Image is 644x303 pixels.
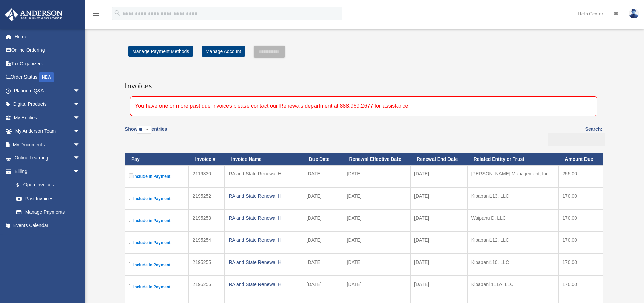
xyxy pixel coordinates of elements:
[559,232,603,254] td: 170.00
[130,96,597,116] div: You have one or more past due invoices please contact our Renewals department at 888.969.2677 for...
[73,138,87,152] span: arrow_drop_down
[303,276,343,298] td: [DATE]
[202,46,245,57] a: Manage Account
[189,232,225,254] td: 2195254
[5,98,90,111] a: Digital Productsarrow_drop_down
[5,30,90,44] a: Home
[343,165,411,187] td: [DATE]
[343,232,411,254] td: [DATE]
[303,254,343,276] td: [DATE]
[228,169,299,179] div: RA and State Renewal HI
[468,276,559,298] td: Kipapani 111A, LLC
[410,276,468,298] td: [DATE]
[5,84,90,98] a: Platinum Q&Aarrow_drop_down
[92,10,100,18] i: menu
[468,153,559,166] th: Related Entity or Trust: activate to sort column ascending
[5,151,90,165] a: Online Learningarrow_drop_down
[5,124,90,138] a: My Anderson Teamarrow_drop_down
[189,254,225,276] td: 2195255
[125,74,603,91] h3: Invoices
[225,153,303,166] th: Invoice Name: activate to sort column ascending
[73,84,87,98] span: arrow_drop_down
[129,172,185,181] label: Include in Payment
[548,133,605,146] input: Search:
[189,276,225,298] td: 2195256
[410,232,468,254] td: [DATE]
[5,70,90,84] a: Order StatusNEW
[559,165,603,187] td: 255.00
[343,276,411,298] td: [DATE]
[303,153,343,166] th: Due Date: activate to sort column ascending
[629,9,639,18] img: User Pic
[343,254,411,276] td: [DATE]
[559,276,603,298] td: 170.00
[20,181,23,189] span: $
[546,125,603,146] label: Search:
[10,178,83,192] a: $Open Invoices
[303,187,343,209] td: [DATE]
[73,165,87,179] span: arrow_drop_down
[559,187,603,209] td: 170.00
[468,254,559,276] td: Kipapani110, LLC
[189,153,225,166] th: Invoice #: activate to sort column ascending
[5,57,90,70] a: Tax Organizers
[228,213,299,223] div: RA and State Renewal HI
[129,284,133,288] input: Include in Payment
[410,187,468,209] td: [DATE]
[129,218,133,222] input: Include in Payment
[468,232,559,254] td: Kipapani112, LLC
[73,124,87,138] span: arrow_drop_down
[468,165,559,187] td: [PERSON_NAME] Management, Inc.
[73,98,87,112] span: arrow_drop_down
[129,173,133,178] input: Include in Payment
[129,216,185,225] label: Include in Payment
[228,257,299,267] div: RA and State Renewal HI
[10,205,87,219] a: Manage Payments
[228,191,299,201] div: RA and State Renewal HI
[5,111,90,124] a: My Entitiesarrow_drop_down
[410,153,468,166] th: Renewal End Date: activate to sort column ascending
[189,187,225,209] td: 2195252
[410,254,468,276] td: [DATE]
[125,153,189,166] th: Pay: activate to sort column descending
[559,254,603,276] td: 170.00
[189,209,225,232] td: 2195253
[343,187,411,209] td: [DATE]
[303,232,343,254] td: [DATE]
[228,235,299,245] div: RA and State Renewal HI
[410,165,468,187] td: [DATE]
[129,240,133,244] input: Include in Payment
[303,209,343,232] td: [DATE]
[73,111,87,125] span: arrow_drop_down
[5,138,90,151] a: My Documentsarrow_drop_down
[129,260,185,269] label: Include in Payment
[559,153,603,166] th: Amount Due: activate to sort column ascending
[343,209,411,232] td: [DATE]
[189,165,225,187] td: 2119330
[3,8,65,21] img: Anderson Advisors Platinum Portal
[129,262,133,266] input: Include in Payment
[410,209,468,232] td: [DATE]
[114,9,121,17] i: search
[129,194,185,203] label: Include in Payment
[129,283,185,291] label: Include in Payment
[5,165,87,178] a: Billingarrow_drop_down
[129,238,185,247] label: Include in Payment
[5,219,90,232] a: Events Calendar
[10,192,87,205] a: Past Invoices
[128,46,193,57] a: Manage Payment Methods
[39,72,54,82] div: NEW
[343,153,411,166] th: Renewal Effective Date: activate to sort column ascending
[5,44,90,57] a: Online Ordering
[468,209,559,232] td: Waipahu D, LLC
[73,151,87,165] span: arrow_drop_down
[303,165,343,187] td: [DATE]
[92,12,100,18] a: menu
[228,280,299,289] div: RA and State Renewal HI
[125,125,167,140] label: Show entries
[559,209,603,232] td: 170.00
[468,187,559,209] td: Kipapani113, LLC
[137,126,151,134] select: Showentries
[129,196,133,200] input: Include in Payment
